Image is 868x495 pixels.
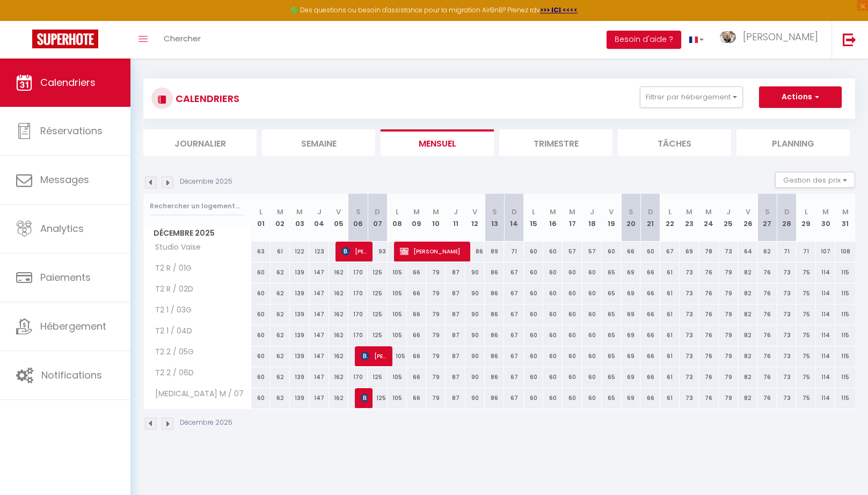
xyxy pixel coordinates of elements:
[251,194,271,242] th: 01
[590,207,594,217] abbr: J
[699,242,718,261] div: 78
[797,325,816,345] div: 75
[145,242,203,253] span: Studio Vaise
[835,325,855,345] div: 115
[640,194,660,242] th: 21
[640,325,660,345] div: 66
[504,242,523,261] div: 71
[822,207,829,217] abbr: M
[629,207,633,217] abbr: S
[309,242,329,261] div: 123
[524,346,543,366] div: 60
[719,194,738,242] th: 25
[775,172,855,188] button: Gestion des prix
[368,263,387,282] div: 125
[777,242,797,261] div: 71
[607,31,681,49] button: Besoin d'aide ?
[757,325,777,345] div: 76
[144,225,251,241] span: Décembre 2025
[407,283,426,303] div: 66
[504,283,523,303] div: 67
[705,207,712,217] abbr: M
[680,194,699,242] th: 23
[296,207,303,217] abbr: M
[797,263,816,282] div: 75
[368,325,387,345] div: 125
[602,263,621,282] div: 65
[757,242,777,261] div: 62
[524,194,543,242] th: 15
[719,242,738,261] div: 73
[375,207,380,217] abbr: D
[746,207,750,217] abbr: V
[816,263,835,282] div: 114
[329,325,348,345] div: 162
[621,325,640,345] div: 69
[582,325,602,345] div: 60
[407,346,426,366] div: 66
[680,283,699,303] div: 73
[485,242,504,261] div: 89
[156,21,209,59] a: Chercher
[40,271,91,284] span: Paiements
[842,207,849,217] abbr: M
[446,283,465,303] div: 87
[563,283,582,303] div: 60
[329,283,348,303] div: 162
[504,325,523,345] div: 67
[699,283,718,303] div: 76
[563,367,582,387] div: 60
[446,367,465,387] div: 87
[426,346,446,366] div: 79
[145,304,194,316] span: T2 1 / 03G
[348,263,368,282] div: 170
[173,86,239,111] h3: CALENDRIERS
[835,263,855,282] div: 115
[381,129,494,156] li: Mensuel
[797,283,816,303] div: 75
[835,283,855,303] div: 115
[602,367,621,387] div: 65
[309,283,329,303] div: 147
[582,283,602,303] div: 60
[433,207,439,217] abbr: M
[504,346,523,366] div: 67
[329,263,348,282] div: 162
[797,346,816,366] div: 75
[582,242,602,261] div: 57
[621,242,640,261] div: 66
[348,283,368,303] div: 170
[164,33,201,44] span: Chercher
[492,207,497,217] abbr: S
[757,346,777,366] div: 76
[777,325,797,345] div: 73
[309,194,329,242] th: 04
[621,346,640,366] div: 69
[368,283,387,303] div: 125
[563,304,582,324] div: 60
[602,325,621,345] div: 65
[465,263,485,282] div: 90
[550,207,556,217] abbr: M
[251,263,271,282] div: 60
[368,367,387,387] div: 125
[485,346,504,366] div: 86
[609,207,614,217] abbr: V
[348,304,368,324] div: 170
[582,367,602,387] div: 60
[712,21,831,59] a: ... [PERSON_NAME]
[699,194,718,242] th: 24
[465,325,485,345] div: 90
[251,242,271,261] div: 63
[145,283,196,295] span: T2 R / 02D
[699,304,718,324] div: 76
[765,207,770,217] abbr: S
[563,346,582,366] div: 60
[797,304,816,324] div: 75
[602,194,621,242] th: 19
[640,242,660,261] div: 60
[426,304,446,324] div: 79
[40,76,96,89] span: Calendriers
[145,263,194,274] span: T2 R / 01G
[582,194,602,242] th: 18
